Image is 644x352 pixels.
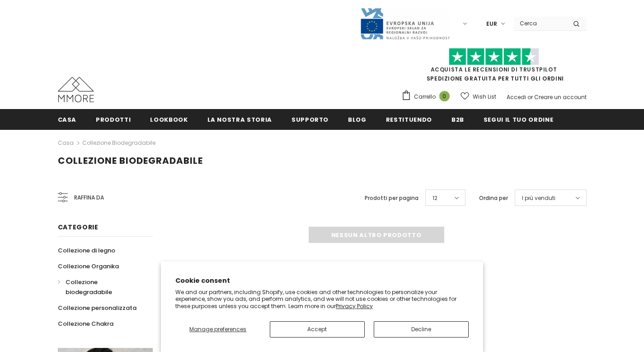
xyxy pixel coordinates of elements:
h2: Cookie consent [175,276,469,285]
span: Collezione di legno [58,246,115,255]
input: Search Site [514,17,566,30]
a: Collezione biodegradabile [82,139,155,147]
span: Carrello [414,92,436,101]
label: Ordina per [479,194,508,203]
span: Lookbook [150,115,188,124]
span: 12 [432,194,437,203]
span: or [527,93,533,101]
span: I più venduti [522,194,555,203]
button: Accept [270,321,365,338]
a: Collezione personalizzata [58,300,136,316]
img: Javni Razpis [360,7,450,40]
a: Wish List [461,89,496,105]
a: Collezione Chakra [58,316,113,332]
span: Collezione personalizzata [58,304,136,312]
img: Fidati di Pilot Stars [449,48,539,66]
a: Lookbook [150,109,188,129]
span: SPEDIZIONE GRATUITA PER TUTTI GLI ORDINI [401,52,587,82]
span: Casa [58,115,77,124]
a: B2B [451,109,464,129]
span: Prodotti [96,115,131,124]
span: La nostra storia [207,115,272,124]
span: B2B [451,115,464,124]
img: Casi MMORE [58,77,94,102]
span: Blog [348,115,367,124]
span: Manage preferences [189,325,246,333]
span: Wish List [473,92,496,101]
span: Categorie [58,223,99,232]
label: Prodotti per pagina [365,194,418,203]
a: Blog [348,109,367,129]
a: Accedi [507,93,526,101]
a: Segui il tuo ordine [484,109,553,129]
span: 0 [439,91,450,101]
a: Restituendo [386,109,432,129]
p: We and our partners, including Shopify, use cookies and other technologies to personalize your ex... [175,289,469,310]
a: Creare un account [534,93,587,101]
a: supporto [291,109,329,129]
span: Collezione biodegradabile [66,278,112,296]
span: Raffina da [74,193,104,203]
span: Collezione Chakra [58,319,113,328]
a: La nostra storia [207,109,272,129]
a: Carrello 0 [401,90,454,104]
a: Collezione Organika [58,258,119,274]
button: Manage preferences [175,321,260,338]
span: EUR [486,19,497,29]
a: Javni Razpis [360,19,450,27]
button: Decline [374,321,469,338]
span: Restituendo [386,115,432,124]
a: Casa [58,138,74,148]
span: supporto [291,115,329,124]
a: Casa [58,109,77,129]
a: Collezione di legno [58,243,115,258]
a: Prodotti [96,109,131,129]
span: Collezione biodegradabile [58,154,203,167]
span: Segui il tuo ordine [484,115,553,124]
a: Acquista le recensioni di TrustPilot [431,66,557,73]
a: Privacy Policy [336,302,373,310]
a: Collezione biodegradabile [58,274,143,300]
span: Collezione Organika [58,262,119,271]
